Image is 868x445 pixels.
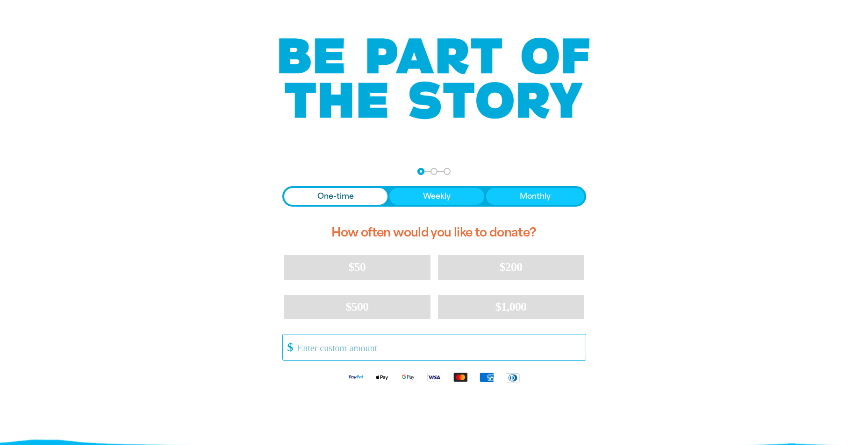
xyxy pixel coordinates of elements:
[438,255,584,279] button: $200
[473,372,500,382] img: American Express logo
[389,188,484,205] button: Weekly
[369,372,395,382] img: Apple Pay logo
[346,300,369,313] span: $500
[417,168,424,175] button: Navigate to step 1 of 3 to enter your donation amount
[271,19,598,138] img: Be part of the story
[500,372,526,383] img: Diners Club logo
[291,334,585,360] input: Enter custom amount
[283,337,293,358] span: $
[284,255,430,279] button: $50
[282,364,586,390] div: Available payment methods
[486,188,584,205] button: Monthly
[520,191,551,202] span: Monthly
[317,191,354,202] span: One-time
[444,168,451,175] button: Navigate to step 3 of 3 to enter your payment details
[343,372,369,382] img: Paypal logo
[430,168,438,175] button: Navigate to step 2 of 3 to enter your details
[500,260,523,274] span: $200
[284,295,430,319] button: $500
[421,372,447,382] img: Visa logo
[395,372,421,382] img: Google Pay logo
[438,295,584,319] button: $1,000
[349,260,366,274] span: $50
[447,372,473,382] img: Mastercard logo
[284,188,388,205] button: One-time
[282,218,586,248] h2: How often would you like to donate?
[495,300,527,313] span: $1,000
[282,186,586,207] div: Donation frequency
[423,191,451,202] span: Weekly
